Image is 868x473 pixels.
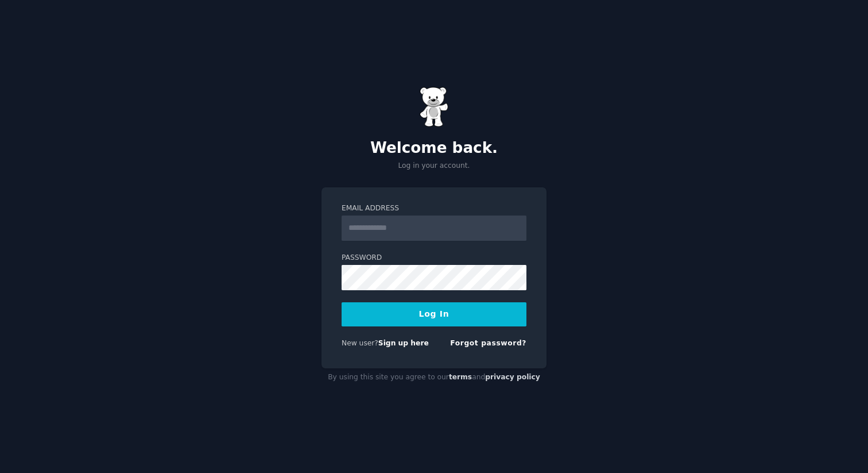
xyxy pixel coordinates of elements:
span: New user? [342,339,378,347]
a: terms [449,373,472,381]
a: privacy policy [485,373,540,381]
div: By using this site you agree to our and [321,368,547,387]
button: Log In [342,302,526,326]
a: Forgot password? [450,339,526,347]
label: Password [342,253,526,263]
a: Sign up here [378,339,429,347]
h2: Welcome back. [321,139,547,157]
img: Gummy Bear [420,87,448,127]
p: Log in your account. [321,161,547,171]
label: Email Address [342,203,526,214]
